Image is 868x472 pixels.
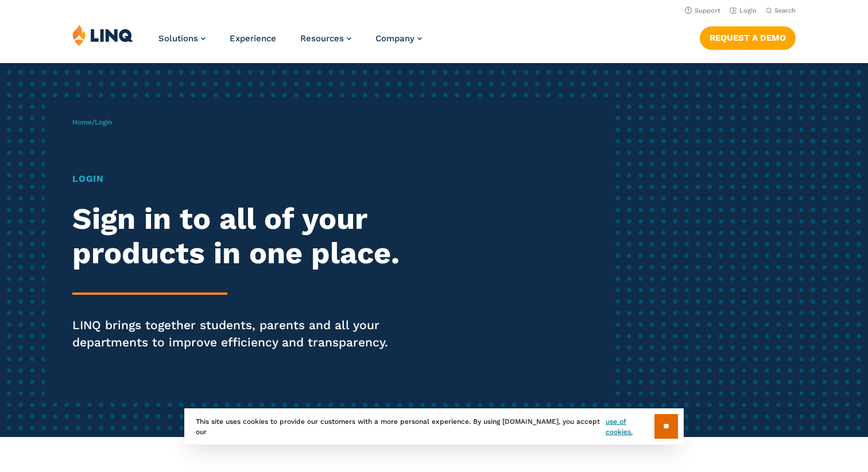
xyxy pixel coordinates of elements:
span: Search [774,7,796,14]
h2: Sign in to all of your products in one place. [72,202,407,271]
a: Resources [300,33,351,44]
nav: Button Navigation [700,24,796,49]
a: use of cookies. [606,416,654,437]
a: Solutions [158,33,206,44]
a: Login [730,7,757,14]
span: Resources [300,33,344,44]
p: LINQ brings together students, parents and all your departments to improve efficiency and transpa... [72,317,407,351]
nav: Primary Navigation [158,24,422,62]
div: This site uses cookies to provide our customers with a more personal experience. By using [DOMAIN... [184,408,684,444]
a: Experience [230,33,276,44]
span: Solutions [158,33,198,44]
span: / [72,118,112,126]
a: Request a Demo [700,26,796,49]
img: LINQ | K‑12 Software [72,24,133,46]
h1: Login [72,172,407,186]
button: Open Search Bar [766,6,796,15]
a: Home [72,118,92,126]
a: Company [375,33,422,44]
span: Company [375,33,414,44]
a: Support [685,7,720,14]
span: Login [95,118,112,126]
